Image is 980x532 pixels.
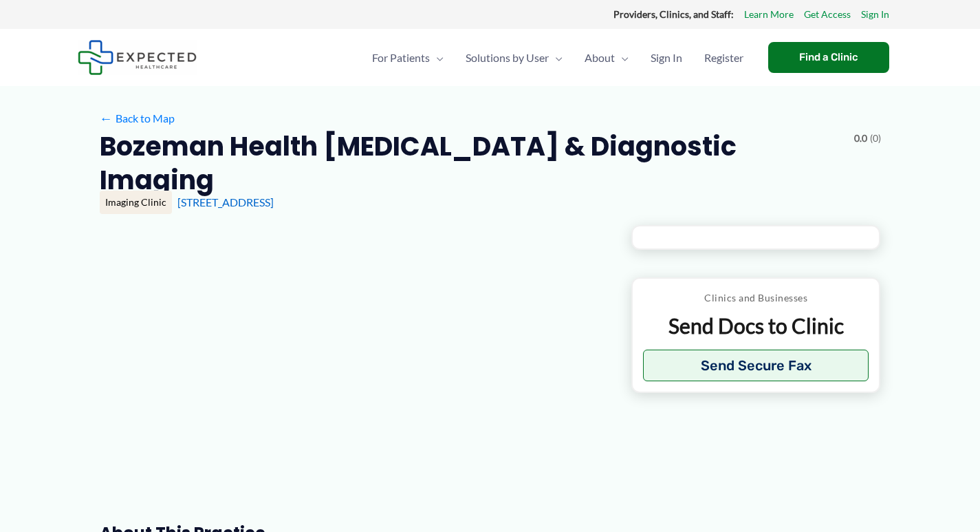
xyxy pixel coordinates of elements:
[549,34,563,82] span: Menu Toggle
[704,34,743,82] span: Register
[100,191,172,214] div: Imaging Clinic
[640,34,693,82] a: Sign In
[651,34,682,82] span: Sign In
[100,108,175,129] a: ←Back to Map
[455,34,574,82] a: Solutions by UserMenu Toggle
[613,8,734,20] strong: Providers, Clinics, and Staff:
[643,312,869,339] p: Send Docs to Clinic
[693,34,754,82] a: Register
[615,34,629,82] span: Menu Toggle
[361,34,455,82] a: For PatientsMenu Toggle
[861,6,889,23] a: Sign In
[744,6,794,23] a: Learn More
[361,34,754,82] nav: Primary Site Navigation
[100,111,113,125] span: ←
[854,129,867,147] span: 0.0
[100,129,843,198] h2: Bozeman Health [MEDICAL_DATA] & Diagnostic Imaging
[643,350,869,381] button: Send Secure Fax
[430,34,444,82] span: Menu Toggle
[372,34,430,82] span: For Patients
[585,34,615,82] span: About
[574,34,640,82] a: AboutMenu Toggle
[804,6,851,23] a: Get Access
[177,195,274,209] a: [STREET_ADDRESS]
[870,129,881,147] span: (0)
[466,34,549,82] span: Solutions by User
[643,289,869,307] p: Clinics and Businesses
[768,42,889,73] a: Find a Clinic
[78,40,197,75] img: Expected Healthcare Logo - side, dark font, small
